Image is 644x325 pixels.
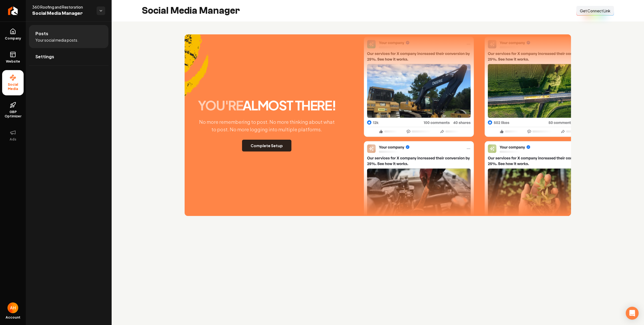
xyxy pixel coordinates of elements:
[8,302,18,313] button: Open user button
[194,118,339,133] p: No more remembering to post. No more thinking about what to post. No more logging into multiple p...
[35,53,54,60] span: Settings
[580,8,610,13] span: Get Connect Link
[2,82,24,91] span: Social Media
[576,6,614,16] button: Get Connect Link
[142,5,240,16] h2: Social Media Manager
[626,307,639,320] div: Open Intercom Messenger
[198,97,243,113] span: you're
[2,24,24,45] a: Company
[2,47,24,68] a: Website
[8,6,18,15] img: Rebolt Logo
[6,315,20,320] span: Account
[198,99,336,112] h2: almost there!
[4,59,22,64] span: Website
[35,37,78,43] span: Your social media posts.
[8,137,19,142] span: Ads
[8,302,18,313] img: Anthony Hurgoi
[242,140,291,151] button: Complete Setup
[185,34,208,112] img: Accent
[29,48,108,65] a: Settings
[35,30,48,37] span: Posts
[32,4,92,10] span: 360 Roofing and Restoration
[485,37,595,242] img: Post Two
[32,10,92,17] span: Social Media Manager
[2,125,24,146] button: Ads
[364,36,474,241] img: Post One
[2,110,24,118] span: GBP Optimizer
[2,97,24,123] a: GBP Optimizer
[3,36,23,41] span: Company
